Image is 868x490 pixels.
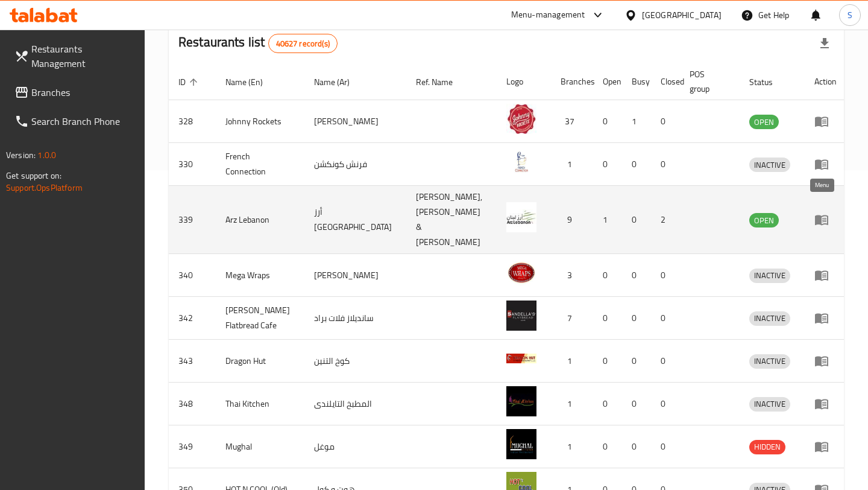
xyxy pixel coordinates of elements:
[506,147,536,177] img: French Connection
[304,383,406,425] td: المطبخ التايلندى
[216,297,304,340] td: [PERSON_NAME] Flatbread Cafe
[593,340,622,383] td: 0
[651,340,680,383] td: 0
[622,143,651,186] td: 0
[749,440,785,454] span: HIDDEN
[304,340,406,383] td: كوخ التنين
[749,397,790,412] div: INACTIVE
[304,186,406,254] td: أرز [GEOGRAPHIC_DATA]
[749,214,779,227] span: OPEN
[551,297,593,340] td: 7
[304,143,406,186] td: فرنش كونكشن
[178,33,338,53] h2: Restaurants list
[216,143,304,186] td: French Connection
[642,8,722,22] div: [GEOGRAPHIC_DATA]
[551,63,593,100] th: Branches
[749,311,790,325] span: INACTIVE
[749,269,790,283] div: INACTIVE
[506,386,536,416] img: Thai Kitchen
[593,425,622,468] td: 0
[622,425,651,468] td: 0
[749,311,790,326] div: INACTIVE
[169,425,216,468] td: 349
[497,63,551,100] th: Logo
[622,254,651,297] td: 0
[749,213,779,227] div: OPEN
[216,340,304,383] td: Dragon Hut
[593,63,622,100] th: Open
[169,186,216,254] td: 339
[216,100,304,143] td: Johnny Rockets
[593,254,622,297] td: 0
[551,383,593,425] td: 1
[169,383,216,425] td: 348
[169,340,216,383] td: 343
[6,147,36,163] span: Version:
[651,186,680,254] td: 2
[651,143,680,186] td: 0
[216,254,304,297] td: Mega Wraps
[216,186,304,254] td: Arz Lebanon
[551,254,593,297] td: 3
[31,114,135,129] span: Search Branch Phone
[749,397,790,411] span: INACTIVE
[593,186,622,254] td: 1
[5,78,145,107] a: Branches
[749,115,779,129] span: OPEN
[37,147,56,163] span: 1.0.0
[314,75,365,89] span: Name (Ar)
[416,75,468,89] span: Ref. Name
[814,439,837,454] div: Menu
[622,383,651,425] td: 0
[622,186,651,254] td: 0
[805,63,846,100] th: Action
[506,343,536,374] img: Dragon Hut
[814,396,837,411] div: Menu
[593,383,622,425] td: 0
[506,301,536,331] img: Sandella's Flatbread Cafe
[810,29,839,58] div: Export file
[848,8,852,22] span: S
[178,75,201,89] span: ID
[304,254,406,297] td: [PERSON_NAME]
[269,38,337,49] span: 40627 record(s)
[169,297,216,340] td: 342
[169,143,216,186] td: 330
[814,157,837,171] div: Menu
[814,268,837,282] div: Menu
[622,100,651,143] td: 1
[304,297,406,340] td: سانديلاز فلات براد
[651,63,680,100] th: Closed
[5,34,145,78] a: Restaurants Management
[6,168,61,183] span: Get support on:
[551,340,593,383] td: 1
[814,114,837,129] div: Menu
[506,258,536,288] img: Mega Wraps
[651,383,680,425] td: 0
[651,100,680,143] td: 0
[216,383,304,425] td: Thai Kitchen
[651,254,680,297] td: 0
[593,100,622,143] td: 0
[593,297,622,340] td: 0
[814,354,837,368] div: Menu
[506,429,536,459] img: Mughal
[749,115,779,129] div: OPEN
[551,143,593,186] td: 1
[511,8,585,22] div: Menu-management
[304,100,406,143] td: [PERSON_NAME]
[749,354,790,368] span: INACTIVE
[506,202,536,232] img: Arz Lebanon
[551,425,593,468] td: 1
[225,75,278,89] span: Name (En)
[749,75,788,89] span: Status
[749,354,790,369] div: INACTIVE
[593,143,622,186] td: 0
[749,269,790,282] span: INACTIVE
[622,297,651,340] td: 0
[622,63,651,100] th: Busy
[31,42,135,71] span: Restaurants Management
[304,425,406,468] td: موغل
[749,157,790,172] div: INACTIVE
[5,107,145,136] a: Search Branch Phone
